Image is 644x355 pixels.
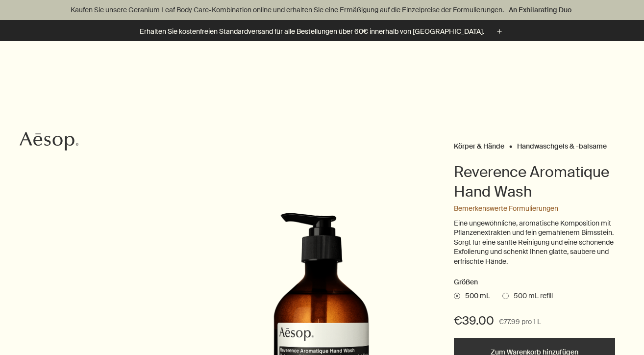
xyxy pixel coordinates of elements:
span: €77.99 pro 1 L [499,316,541,328]
a: Aesop [17,129,81,156]
a: An Exhilarating Duo [507,4,573,15]
button: Erhalten Sie kostenfreien Standardversand für alle Bestellungen über 60€ innerhalb von [GEOGRAPHI... [140,26,505,37]
svg: Aesop [20,131,78,151]
span: 500 mL [460,291,490,301]
span: €39.00 [454,313,494,329]
a: Handwaschgels & -balsame [517,142,607,146]
p: Erhalten Sie kostenfreien Standardversand für alle Bestellungen über 60€ innerhalb von [GEOGRAPHI... [140,26,484,37]
h1: Reverence Aromatique Hand Wash [454,162,615,202]
p: Eine ungewöhnliche, aromatische Komposition mit Pflanzenextrakten und fein gemahlenem Bimsstein. ... [454,219,615,267]
h2: Größen [454,277,615,288]
span: 500 mL refill [509,291,553,301]
p: Kaufen Sie unsere Geranium Leaf Body Care-Kombination online und erhalten Sie eine Ermäßigung auf... [10,5,634,15]
a: Körper & Hände [454,142,504,146]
